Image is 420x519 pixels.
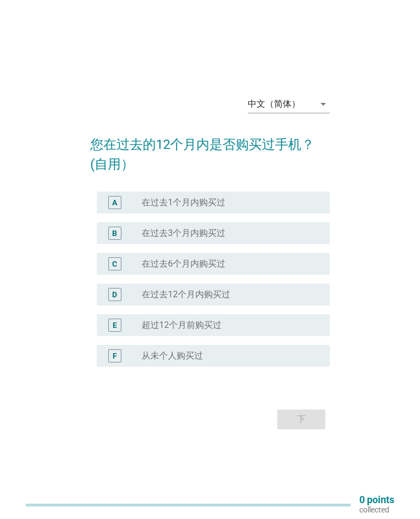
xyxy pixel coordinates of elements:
[113,320,117,331] div: E
[112,228,117,239] div: B
[113,350,117,362] div: F
[142,228,225,239] label: 在过去3个月内购买过
[317,97,330,111] i: arrow_drop_down
[112,289,117,301] div: D
[90,124,329,174] h2: 您在过去的12个月内是否购买过手机？(自用）
[248,99,300,109] div: 中文（简体）
[359,495,394,505] p: 0 points
[112,197,117,209] div: A
[142,320,221,331] label: 超过12个月前购买过
[142,258,225,269] label: 在过去6个月内购买过
[142,289,230,300] label: 在过去12个月内购买过
[112,258,117,270] div: C
[142,197,225,208] label: 在过去1个月内购买过
[142,350,203,361] label: 从未个人购买过
[359,505,394,515] p: collected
